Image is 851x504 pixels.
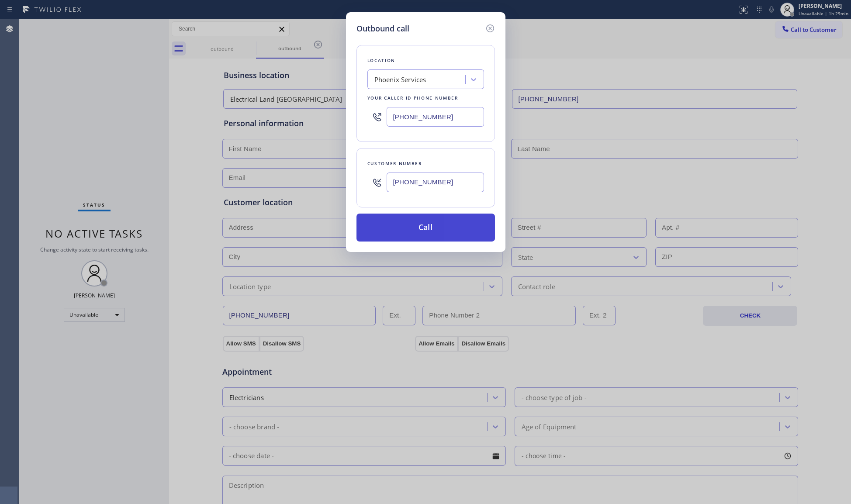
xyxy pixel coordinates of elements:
div: Customer number [367,159,484,168]
h5: Outbound call [356,23,409,35]
div: Your caller id phone number [367,93,484,103]
input: (123) 456-7890 [387,173,484,192]
div: Location [367,56,484,65]
div: Phoenix Services [374,75,426,85]
input: (123) 456-7890 [387,107,484,127]
button: Call [356,214,495,242]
